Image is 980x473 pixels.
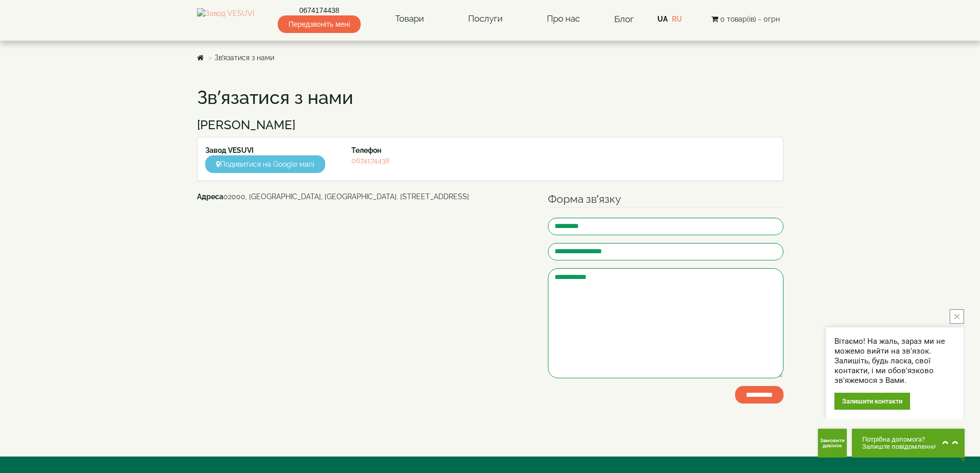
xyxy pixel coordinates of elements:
[834,393,910,410] div: Залишити контакти
[278,5,361,15] a: 0674174438
[197,192,223,201] b: Адреса
[205,155,325,173] a: Подивитися на Google мапі
[205,146,254,154] strong: Завод VESUVI
[537,7,590,31] a: Про нас
[720,15,780,23] span: 0 товар(ів) - 0грн
[862,443,937,450] span: Залиште повідомлення
[950,309,964,324] button: close button
[818,429,847,458] button: Get Call button
[197,118,783,132] h3: [PERSON_NAME]
[197,87,783,108] h1: Зв’язатися з нами
[614,14,634,24] a: Блог
[215,54,274,62] a: Зв’язатися з нами
[834,337,955,386] div: Вітаємо! На жаль, зараз ми не можемо вийти на зв'язок. Залишіть, будь ласка, свої контакти, і ми ...
[548,191,783,207] legend: Форма зв’язку
[278,15,361,33] span: Передзвоніть мені
[862,436,937,443] span: Потрібна допомога?
[385,7,434,31] a: Товари
[820,438,845,448] span: Замовити дзвінок
[351,156,389,165] a: 0674174438
[458,7,513,31] a: Послуги
[197,8,254,30] img: Завод VESUVI
[657,15,668,23] a: UA
[351,146,381,154] strong: Телефон
[672,15,682,23] a: RU
[852,429,965,458] button: Chat button
[197,191,533,202] address: 02000, [GEOGRAPHIC_DATA], [GEOGRAPHIC_DATA]. [STREET_ADDRESS]
[708,13,783,25] button: 0 товар(ів) - 0грн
